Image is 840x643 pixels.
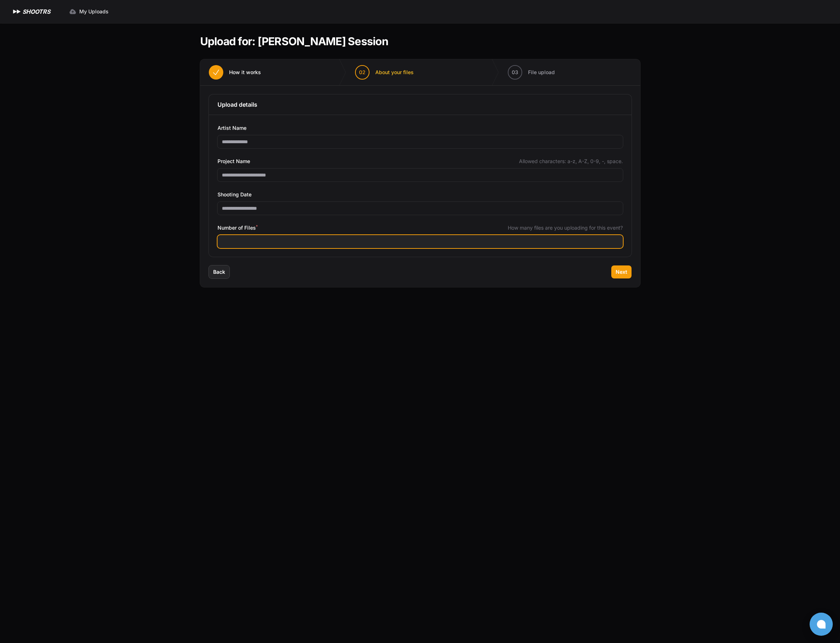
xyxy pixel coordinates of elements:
[218,124,246,132] span: Artist Name
[209,265,229,278] button: Back
[810,613,833,636] button: Open chat window
[512,69,518,76] span: 03
[528,69,555,76] span: File upload
[213,268,225,276] span: Back
[346,59,422,85] button: 02 About your files
[200,59,270,85] button: How it works
[499,59,563,85] button: 03 File upload
[22,7,50,16] h1: SHOOTRS
[218,157,250,166] span: Project Name
[375,69,414,76] span: About your files
[12,7,50,16] a: SHOOTRS SHOOTRS
[65,5,113,18] a: My Uploads
[519,158,623,165] span: Allowed characters: a-z, A-Z, 0-9, -, space.
[616,268,627,276] span: Next
[200,35,388,48] h1: Upload for: [PERSON_NAME] Session
[218,190,252,199] span: Shooting Date
[508,224,623,231] span: How many files are you uploading for this event?
[12,7,22,16] img: SHOOTRS
[359,69,366,76] span: 02
[229,69,261,76] span: How it works
[79,8,109,15] span: My Uploads
[218,100,623,109] h3: Upload details
[611,265,632,278] button: Next
[218,223,258,232] span: Number of Files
